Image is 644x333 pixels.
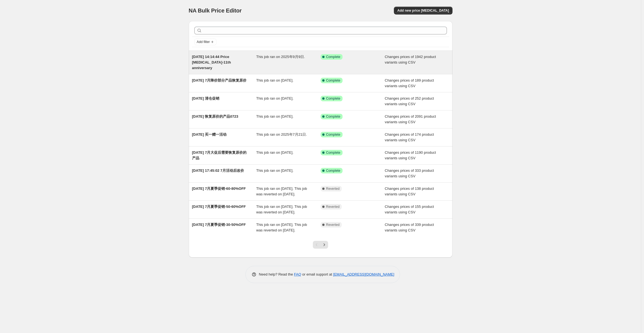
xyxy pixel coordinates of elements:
span: or email support at [301,272,333,276]
span: Complete [326,55,340,59]
span: This job ran on [DATE]. This job was reverted on [DATE]. [256,186,307,196]
button: Add filter [194,39,217,45]
span: This job ran on [DATE]. This job was reverted on [DATE]. [256,205,307,214]
span: Changes prices of 155 product variants using CSV [385,205,434,214]
span: Reverted [326,223,340,227]
a: FAQ [294,272,301,276]
span: [DATE] 14:14:44 Price [MEDICAL_DATA]-11th anniversary [192,55,231,70]
span: Complete [326,96,340,101]
span: Changes prices of 138 product variants using CSV [385,186,434,196]
span: Changes prices of 174 product variants using CSV [385,132,434,142]
span: Need help? Read the [259,272,294,276]
span: Reverted [326,205,340,209]
span: [DATE] 7月大促后需要恢复原价的产品 [192,150,247,160]
span: Complete [326,168,340,173]
span: NA Bulk Price Editor [189,7,242,14]
span: Complete [326,78,340,83]
span: This job ran on 2025年9月9日. [256,55,305,59]
span: Reverted [326,186,340,191]
button: Next [320,241,328,249]
span: Complete [326,150,340,155]
span: This job ran on [DATE]. This job was reverted on [DATE]. [256,223,307,232]
span: [DATE] 恢复原价的产品0723 [192,114,238,118]
span: [DATE] 买一赠一活动 [192,132,227,137]
span: Changes prices of 1190 product variants using CSV [385,150,436,160]
span: [DATE] 17:45:02 7月活动后改价 [192,168,244,173]
span: Complete [326,114,340,119]
nav: Pagination [313,241,328,249]
span: Changes prices of 1942 product variants using CSV [385,55,436,64]
span: This job ran on 2025年7月21日. [256,132,307,137]
span: This job ran on [DATE]. [256,78,293,82]
span: Changes prices of 339 product variants using CSV [385,223,434,232]
span: This job ran on [DATE]. [256,114,293,118]
span: [DATE] 7月夏季促销-30-50%OFF [192,223,246,227]
a: [EMAIL_ADDRESS][DOMAIN_NAME] [333,272,394,276]
span: [DATE] 7月夏季促销-50-60%OFF [192,205,246,209]
span: Complete [326,132,340,137]
button: Add new price [MEDICAL_DATA] [394,7,452,14]
span: [DATE] 7月夏季促销-60-80%OFF [192,186,246,191]
span: [DATE] 7月降价部分产品恢复原价 [192,78,247,82]
span: This job ran on [DATE]. [256,168,293,173]
span: Changes prices of 189 product variants using CSV [385,78,434,88]
span: Add filter [197,40,210,44]
span: Changes prices of 252 product variants using CSV [385,96,434,106]
span: This job ran on [DATE]. [256,96,293,100]
span: [DATE] 清仓促销 [192,96,220,100]
span: Changes prices of 2091 product variants using CSV [385,114,436,124]
span: This job ran on [DATE]. [256,150,293,155]
span: Changes prices of 333 product variants using CSV [385,168,434,178]
span: Add new price [MEDICAL_DATA] [397,8,449,13]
